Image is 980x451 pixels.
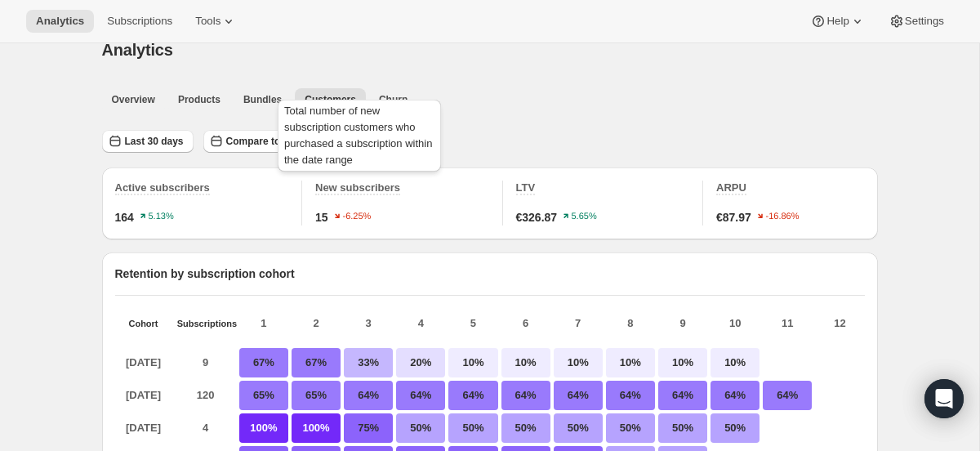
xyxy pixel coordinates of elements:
[710,381,759,410] p: 64%
[396,413,445,443] p: 50%
[292,381,341,410] p: 65%
[178,93,220,106] span: Products
[292,348,341,377] p: 67%
[826,15,849,28] span: Help
[501,315,550,332] p: 6
[115,319,172,328] p: Cohort
[185,10,247,33] button: Tools
[716,181,746,194] span: ARPU
[658,381,707,410] p: 64%
[501,381,550,410] p: 64%
[344,315,393,332] p: 3
[710,315,759,332] p: 10
[239,348,288,377] p: 67%
[658,315,707,332] p: 9
[554,413,603,443] p: 50%
[115,413,172,443] p: [DATE]
[239,413,288,443] p: 100%
[102,41,173,59] span: Analytics
[344,381,393,410] p: 64%
[763,381,812,410] p: 64%
[606,381,655,410] p: 64%
[148,212,173,221] text: 5.13%
[344,413,393,443] p: 75%
[26,10,94,33] button: Analytics
[554,381,603,410] p: 64%
[177,413,234,443] p: 4
[448,348,497,377] p: 10%
[115,266,865,282] p: Retention by subscription cohort
[396,381,445,410] p: 64%
[239,315,288,332] p: 1
[292,413,341,443] p: 100%
[195,15,220,28] span: Tools
[379,93,408,106] span: Churn
[710,413,759,443] p: 50%
[125,135,184,148] span: Last 30 days
[572,212,597,221] text: 5.65%
[448,315,497,332] p: 5
[396,348,445,377] p: 20%
[102,130,194,153] button: Last 30 days
[396,315,445,332] p: 4
[606,315,655,332] p: 8
[501,413,550,443] p: 50%
[924,379,964,418] div: Open Intercom Messenger
[177,319,234,328] p: Subscriptions
[710,348,759,377] p: 10%
[501,348,550,377] p: 10%
[107,15,172,28] span: Subscriptions
[765,212,799,221] text: -16.86%
[177,348,234,377] p: 9
[315,209,328,225] span: 15
[800,10,875,33] button: Help
[516,209,558,225] span: €326.87
[115,209,134,225] span: 164
[239,381,288,410] p: 65%
[344,348,393,377] p: 33%
[36,15,84,28] span: Analytics
[97,10,182,33] button: Subscriptions
[606,348,655,377] p: 10%
[115,181,210,194] span: Active subscribers
[606,413,655,443] p: 50%
[292,315,341,332] p: 2
[115,381,172,410] p: [DATE]
[226,135,360,148] span: Compare to: [DATE] - [DATE]
[554,315,603,332] p: 7
[177,381,234,410] p: 120
[658,413,707,443] p: 50%
[716,209,751,225] span: €87.97
[243,93,282,106] span: Bundles
[763,315,812,332] p: 11
[658,348,707,377] p: 10%
[905,15,944,28] span: Settings
[879,10,954,33] button: Settings
[448,381,497,410] p: 64%
[815,315,864,332] p: 12
[203,130,370,153] button: Compare to: [DATE] - [DATE]
[315,181,400,194] span: New subscribers
[342,212,371,221] text: -6.25%
[554,348,603,377] p: 10%
[115,348,172,377] p: [DATE]
[516,181,536,194] span: LTV
[448,413,497,443] p: 50%
[305,93,356,106] span: Customers
[112,93,155,106] span: Overview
